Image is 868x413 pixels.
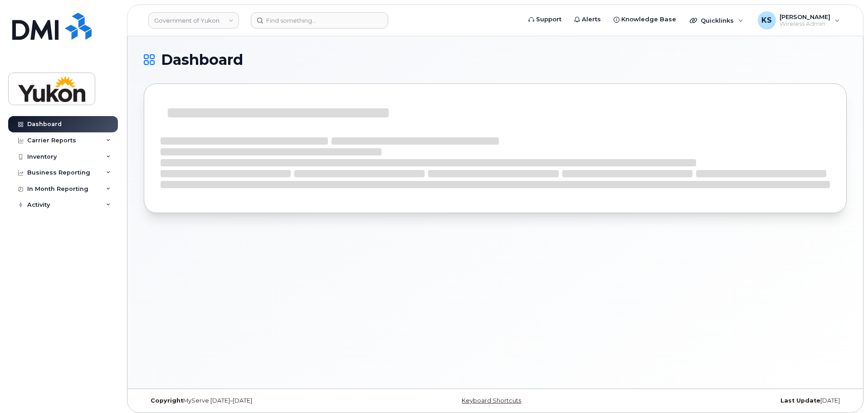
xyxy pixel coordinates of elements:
a: Keyboard Shortcuts [462,397,521,404]
strong: Copyright [151,397,183,404]
div: [DATE] [612,397,847,404]
div: MyServe [DATE]–[DATE] [144,397,378,404]
span: Dashboard [161,53,243,67]
strong: Last Update [780,397,820,404]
